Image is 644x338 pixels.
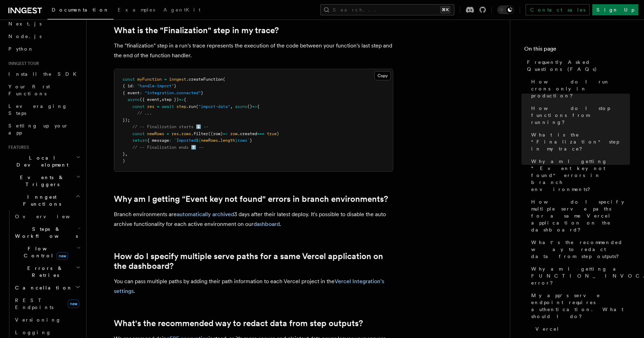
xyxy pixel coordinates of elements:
span: { event [123,90,140,95]
span: await [162,104,174,109]
span: true [267,131,277,136]
span: Your first Functions [8,84,50,96]
span: , [230,104,233,109]
span: Events & Triggers [6,174,76,188]
span: new [57,252,68,260]
span: ) [277,131,279,136]
a: Next.js [6,17,82,30]
h4: On this page [524,45,630,56]
span: new [68,300,79,308]
span: Versioning [15,317,61,323]
span: .createFunction [186,77,223,82]
span: => [179,97,184,102]
button: Search...⌘K [320,4,454,15]
span: Documentation [52,7,109,13]
a: How do I run crons only in production? [528,75,630,102]
span: ((row) [208,131,223,136]
span: return [132,138,147,143]
button: Copy [374,71,391,80]
p: You can pass multiple paths by adding their path information to each Vercel project in the . [114,277,393,296]
button: Cancellation [12,281,82,294]
span: ( [223,77,225,82]
a: Why am I getting a FUNCTION_INVOCATION_TIMEOUT error? [528,263,630,289]
span: ) [123,159,125,163]
a: Sign Up [592,4,638,15]
span: rows` [237,138,250,143]
a: dashboard [254,221,280,227]
span: const [132,104,145,109]
span: } [174,83,176,88]
span: () [247,104,252,109]
span: { id [123,83,132,88]
span: Logging [15,330,51,335]
a: What's the recommended way to redact data from step outputs? [528,236,630,263]
a: automatically archived [177,211,234,218]
a: AgentKit [159,2,205,19]
a: What's the recommended way to redact data from step outputs? [114,318,363,328]
span: Overview [15,214,87,219]
span: { [257,104,259,109]
span: step }) [162,97,179,102]
a: Leveraging Steps [6,100,82,119]
span: "handle-import" [137,83,174,88]
a: My app's serve endpoint requires authentication. What should I do? [528,289,630,323]
span: { message [147,138,169,143]
p: The "finalization" step in a run's trace represents the execution of the code between your functi... [114,41,393,60]
span: Errors & Retries [12,265,76,279]
span: = [164,77,167,82]
span: What's the recommended way to redact data from step outputs? [531,239,630,260]
span: .run [186,104,196,109]
span: => [223,131,228,136]
span: => [252,104,257,109]
span: How do I run crons only in production? [531,78,630,99]
span: }); [123,118,130,123]
span: newRows [201,138,218,143]
span: ${ [196,138,201,143]
a: Frequently Asked Questions (FAQs) [524,56,630,75]
span: AgentKit [163,7,200,13]
span: const [132,131,145,136]
span: Vercel [535,325,559,332]
span: Features [6,145,29,150]
button: Steps & Workflows [12,223,82,242]
button: Inngest Functions [6,191,82,210]
span: myFunction [137,77,162,82]
span: const [123,77,135,82]
span: // -- Finalization ends ⬆️ -- [132,145,204,150]
span: What is the "Finalization" step in my trace? [531,131,630,152]
span: } [250,138,252,143]
span: async [127,97,140,102]
span: === [257,131,264,136]
a: What is the "Finalization" step in my trace? [528,128,630,155]
a: Install the SDK [6,68,82,80]
button: Errors & Retries [12,262,82,281]
span: Cancellation [12,284,73,291]
a: Examples [114,2,159,19]
span: } [235,138,237,143]
span: ( [196,104,198,109]
span: length [220,138,235,143]
span: Inngest Functions [6,193,75,207]
span: Why am I getting “Event key not found" errors in branch environments? [531,158,630,193]
span: Steps & Workflows [12,226,78,240]
span: newRows [147,131,164,136]
button: Flow Controlnew [12,242,82,262]
span: step [176,104,186,109]
span: Node.js [8,34,42,39]
span: Flow Control [12,245,77,259]
span: res [147,104,154,109]
span: Setting up your app [8,123,68,135]
a: Documentation [47,2,114,20]
span: "integration.connected" [145,90,201,95]
span: Inngest tour [6,61,39,66]
span: = [167,131,169,136]
span: . [179,131,181,136]
span: .filter [191,131,208,136]
span: , [159,97,162,102]
span: Next.js [8,21,42,27]
span: = [157,104,159,109]
span: } [201,90,203,95]
a: Python [6,43,82,55]
span: Leveraging Steps [8,103,67,116]
a: Contact sales [526,4,590,15]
